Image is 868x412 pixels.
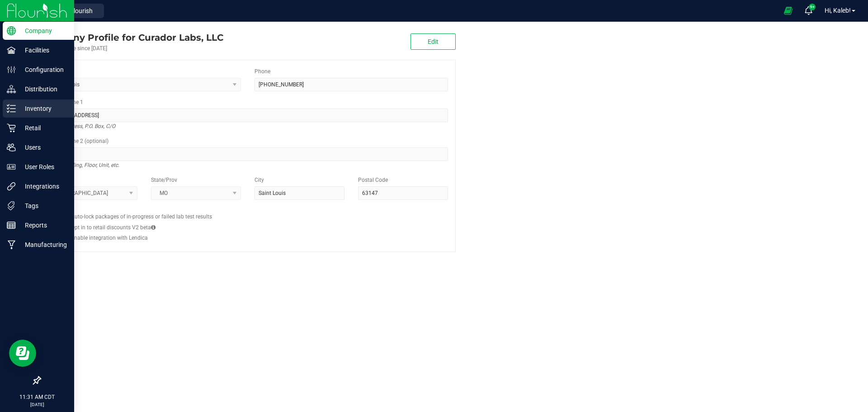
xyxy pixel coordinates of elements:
input: Suite, Building, Unit, etc. [47,147,448,161]
inline-svg: Users [7,143,16,152]
h2: Configs [47,207,448,213]
div: Curador Labs, LLC [40,31,223,44]
inline-svg: Inventory [7,104,16,113]
iframe: Resource center [9,340,36,367]
inline-svg: Company [7,26,16,35]
input: (123) 456-7890 [255,78,448,91]
input: Postal Code [358,186,448,200]
inline-svg: Manufacturing [7,240,16,249]
label: State/Prov [151,176,177,184]
p: Inventory [16,103,70,114]
inline-svg: Retail [7,123,16,133]
p: Tags [16,200,70,211]
p: Distribution [16,84,70,95]
p: Users [16,142,70,153]
span: 9+ [810,5,814,9]
label: Opt in to retail discounts V2 beta [71,223,156,232]
div: Account active since [DATE] [40,44,223,52]
label: Auto-lock packages of in-progress or failed lab test results [71,213,212,221]
button: Edit [410,33,456,50]
p: Company [16,25,70,36]
span: Open Ecommerce Menu [778,2,798,19]
inline-svg: Tags [7,201,16,210]
p: User Roles [16,161,70,172]
inline-svg: Distribution [7,85,16,94]
label: Address Line 2 (optional) [47,137,108,145]
label: Phone [255,67,270,76]
i: Suite, Building, Floor, Unit, etc. [47,160,119,170]
p: Integrations [16,181,70,192]
inline-svg: Facilities [7,46,16,55]
p: [DATE] [4,401,70,408]
p: Facilities [16,45,70,56]
p: Reports [16,220,70,231]
label: Enable integration with Lendica [71,234,148,242]
span: Hi, Kaleb! [825,7,851,14]
input: Address [47,109,448,122]
inline-svg: Configuration [7,65,16,74]
label: City [255,176,264,184]
p: Retail [16,123,70,133]
inline-svg: User Roles [7,162,16,171]
inline-svg: Integrations [7,182,16,191]
span: Edit [428,38,439,45]
p: Configuration [16,64,70,75]
p: Manufacturing [16,239,70,250]
input: City [255,186,344,200]
inline-svg: Reports [7,221,16,230]
label: Postal Code [358,176,388,184]
p: 11:31 AM CDT [4,393,70,401]
i: Street address, P.O. Box, C/O [47,121,115,132]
